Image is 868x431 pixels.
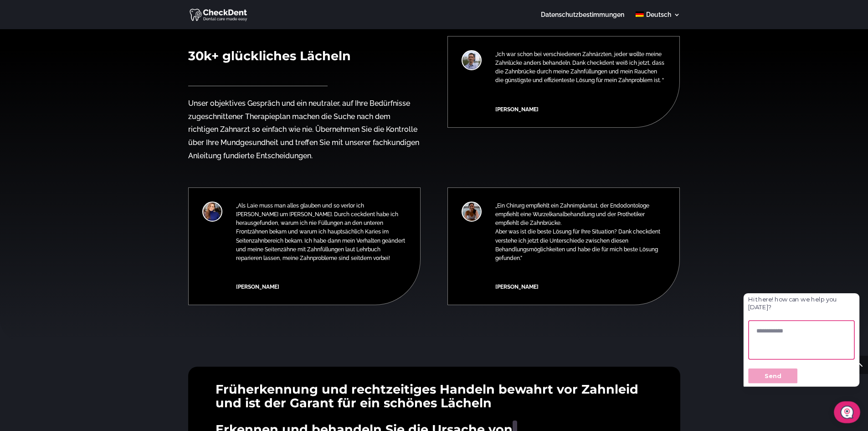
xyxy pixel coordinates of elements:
[188,97,421,163] p: Unser objektives Gespräch und ein neutraler, auf Ihre Bedürfnisse zugeschnittener Therapieplan ma...
[495,105,666,114] span: [PERSON_NAME]
[216,382,638,410] span: Früherkennung und rechtzeitiges Handeln bewahrt vor Zahnleid und ist der Garant für ein schönes L...
[13,115,75,134] button: Send
[190,7,248,22] img: CheckDent
[495,50,666,91] p: „Ich war schon bei verschiedenen Zahnärzten, jeder wollte meine Zahnlücke anders behandeln. Dank ...
[646,11,671,18] span: Deutsch
[636,11,680,29] a: Deutsch
[236,202,406,268] p: „Als Laie muss man alles glauben und so verlor ich [PERSON_NAME] um [PERSON_NAME]. Durch ceckdent...
[495,202,666,268] p: „Ein Chirurg empfiehlt ein Zahnimplantat, der Endodontologe empfiehlt eine Wurzelkanalbehandlung ...
[541,11,624,29] a: Datenschutzbestimmungen
[495,283,666,291] span: [PERSON_NAME]
[188,48,351,63] span: 30k+ glückliches Lächeln
[13,24,146,44] p: Hi there! how can we help you [DATE]?
[236,283,406,291] span: [PERSON_NAME]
